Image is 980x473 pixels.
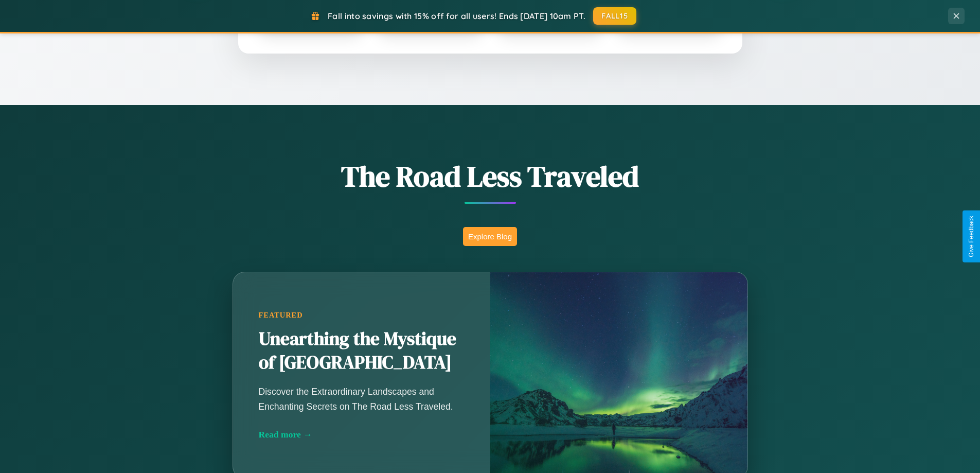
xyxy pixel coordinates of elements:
div: Read more → [259,429,465,440]
button: Explore Blog [463,227,517,246]
button: FALL15 [593,7,636,25]
p: Discover the Extraordinary Landscapes and Enchanting Secrets on The Road Less Traveled. [259,384,465,413]
h2: Unearthing the Mystique of [GEOGRAPHIC_DATA] [259,327,465,375]
div: Featured [259,311,465,320]
h1: The Road Less Traveled [182,156,799,196]
span: Fall into savings with 15% off for all users! Ends [DATE] 10am PT. [328,11,585,21]
div: Give Feedback [968,216,975,257]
